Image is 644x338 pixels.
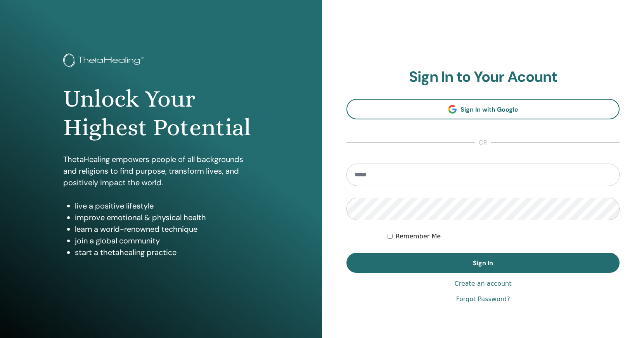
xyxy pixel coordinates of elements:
h2: Sign In to Your Acount [346,68,620,86]
span: Sign In with Google [460,105,518,114]
a: Create an account [454,279,511,288]
h1: Unlock Your Highest Potential [63,84,258,142]
button: Sign In [346,253,620,273]
li: live a positive lifestyle [75,200,258,212]
label: Remember Me [396,232,441,241]
a: Sign In with Google [346,99,620,119]
li: join a global community [75,235,258,247]
li: improve emotional & physical health [75,212,258,223]
p: ThetaHealing empowers people of all backgrounds and religions to find purpose, transform lives, a... [63,153,258,188]
li: learn a world-renowned technique [75,223,258,235]
a: Forgot Password? [456,295,510,304]
span: Sign In [473,259,493,267]
span: or [475,138,491,147]
li: start a thetahealing practice [75,247,258,258]
div: Keep me authenticated indefinitely or until I manually logout [388,232,620,241]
